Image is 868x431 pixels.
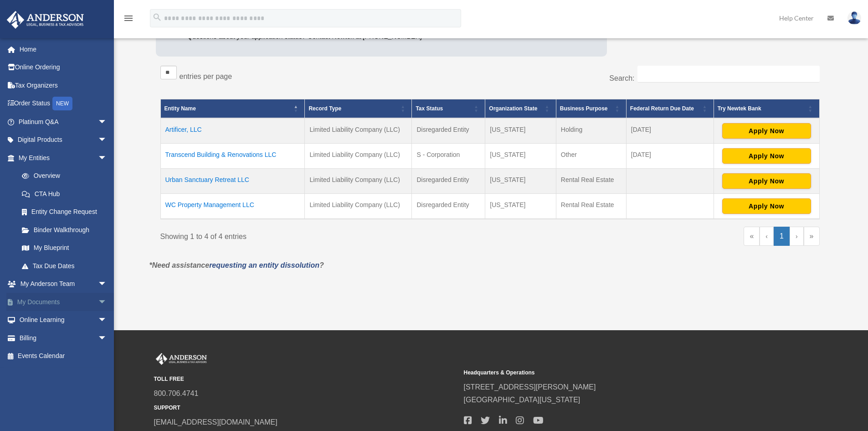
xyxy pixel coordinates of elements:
th: Tax Status: Activate to sort [412,99,485,119]
a: Tax Organizers [6,76,121,94]
span: Federal Return Due Date [630,105,694,112]
button: Apply Now [722,173,811,189]
span: arrow_drop_down [98,275,116,294]
a: Digital Productsarrow_drop_down [6,131,121,149]
td: S - Corporation [412,144,485,169]
td: [US_STATE] [485,118,556,144]
td: Rental Real Estate [556,194,626,219]
th: Try Newtek Bank : Activate to sort [714,99,819,119]
td: Transcend Building & Renovations LLC [160,144,305,169]
td: Disregarded Entity [412,169,485,194]
a: Billingarrow_drop_down [6,329,121,347]
a: Previous [760,227,774,246]
button: Apply Now [722,148,811,164]
a: [STREET_ADDRESS][PERSON_NAME] [464,383,596,391]
a: My Anderson Teamarrow_drop_down [6,275,121,293]
a: Home [6,40,121,58]
span: arrow_drop_down [98,293,116,312]
span: Entity Name [164,105,196,112]
small: SUPPORT [154,403,457,413]
a: Platinum Q&Aarrow_drop_down [6,113,121,131]
th: Record Type: Activate to sort [305,99,412,119]
span: Organization State [489,105,537,112]
small: Headquarters & Operations [464,368,767,378]
button: Apply Now [722,198,811,214]
label: entries per page [180,73,232,80]
th: Organization State: Activate to sort [485,99,556,119]
span: Tax Status [416,105,443,112]
a: Tax Due Dates [13,257,116,275]
span: arrow_drop_down [98,113,116,131]
a: My Documentsarrow_drop_down [6,293,121,311]
td: Disregarded Entity [412,118,485,144]
td: WC Property Management LLC [160,194,305,219]
td: [US_STATE] [485,169,556,194]
a: Next [790,227,804,246]
a: Order StatusNEW [6,94,121,113]
div: NEW [52,97,72,110]
a: Last [804,227,820,246]
a: [EMAIL_ADDRESS][DOMAIN_NAME] [154,418,277,426]
a: Online Learningarrow_drop_down [6,311,121,329]
a: Entity Change Request [13,203,116,221]
span: Record Type [308,105,341,112]
td: Artificer, LLC [160,118,305,144]
a: [GEOGRAPHIC_DATA][US_STATE] [464,396,580,404]
a: Online Ordering [6,58,121,77]
label: Search: [609,74,634,82]
td: Limited Liability Company (LLC) [305,169,412,194]
a: Overview [13,167,112,185]
a: 800.706.4741 [154,389,199,397]
div: Try Newtek Bank [718,103,806,114]
td: Urban Sanctuary Retreat LLC [160,169,305,194]
td: Rental Real Estate [556,169,626,194]
th: Federal Return Due Date: Activate to sort [626,99,714,119]
td: [DATE] [626,118,714,144]
th: Entity Name: Activate to invert sorting [160,99,305,119]
td: Limited Liability Company (LLC) [305,144,412,169]
img: User Pic [847,11,861,25]
span: Business Purpose [560,105,608,112]
td: Limited Liability Company (LLC) [305,194,412,219]
i: search [152,12,162,22]
a: My Blueprint [13,239,116,257]
td: Limited Liability Company (LLC) [305,118,412,144]
a: Binder Walkthrough [13,221,116,239]
img: Anderson Advisors Platinum Portal [154,353,209,365]
img: Anderson Advisors Platinum Portal [4,11,87,29]
a: 1 [774,227,790,246]
a: First [744,227,760,246]
span: arrow_drop_down [98,149,116,167]
a: menu [123,16,134,24]
td: Other [556,144,626,169]
small: TOLL FREE [154,374,457,384]
span: arrow_drop_down [98,131,116,150]
button: Apply Now [722,123,811,139]
td: Holding [556,118,626,144]
a: Events Calendar [6,347,121,365]
td: [US_STATE] [485,144,556,169]
div: Showing 1 to 4 of 4 entries [160,227,483,243]
i: menu [123,13,134,24]
td: [DATE] [626,144,714,169]
span: arrow_drop_down [98,329,116,348]
a: CTA Hub [13,185,116,203]
a: requesting an entity dissolution [209,261,319,269]
span: arrow_drop_down [98,311,116,330]
em: *Need assistance ? [149,261,324,269]
td: [US_STATE] [485,194,556,219]
td: Disregarded Entity [412,194,485,219]
a: My Entitiesarrow_drop_down [6,149,116,167]
th: Business Purpose: Activate to sort [556,99,626,119]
